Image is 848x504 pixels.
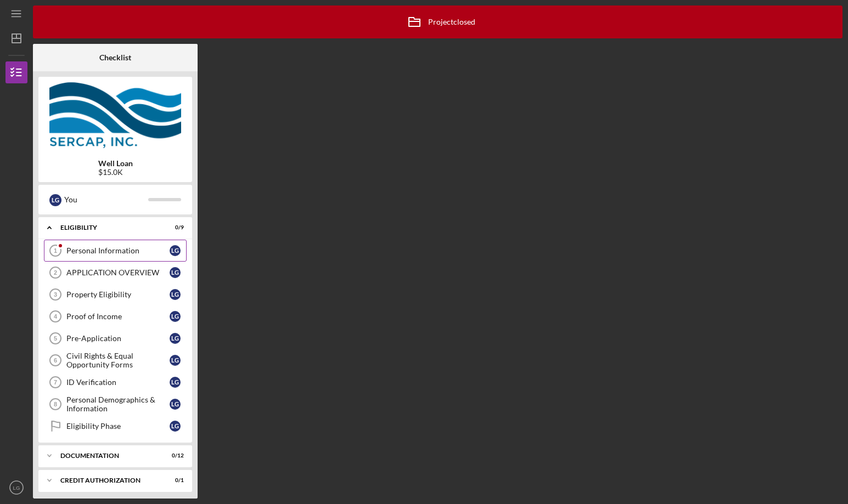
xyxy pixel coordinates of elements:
tspan: 2 [54,269,57,276]
tspan: 1 [54,247,57,254]
div: L G [170,399,181,410]
b: Checklist [99,53,131,62]
div: Civil Rights & Equal Opportunity Forms [66,352,170,369]
tspan: 5 [54,335,57,342]
a: 8Personal Demographics & InformationLG [44,393,187,415]
div: L G [170,245,181,256]
text: LG [13,485,20,491]
div: $15.0K [98,168,133,177]
a: 2APPLICATION OVERVIEWLG [44,262,187,284]
img: Product logo [38,82,192,148]
div: L G [170,355,181,366]
div: APPLICATION OVERVIEW [66,268,170,277]
div: Eligibility Phase [66,422,170,431]
div: Project closed [401,8,475,36]
a: Eligibility PhaseLG [44,415,187,437]
div: Proof of Income [66,312,170,321]
tspan: 7 [54,379,57,386]
a: 3Property EligibilityLG [44,284,187,305]
div: 0 / 1 [164,477,184,484]
tspan: 3 [54,291,57,298]
div: 0 / 12 [164,452,184,459]
a: 7ID VerificationLG [44,371,187,393]
tspan: 8 [54,401,57,407]
div: Property Eligibility [66,290,170,299]
div: Documentation [60,452,156,459]
div: L G [170,311,181,322]
div: L G [170,377,181,388]
a: 5Pre-ApplicationLG [44,327,187,349]
div: CREDIT AUTHORIZATION [60,477,156,484]
a: 1Personal InformationLG [44,240,187,262]
a: 6Civil Rights & Equal Opportunity FormsLG [44,349,187,371]
div: L G [170,421,181,432]
div: 0 / 9 [164,224,184,231]
div: L G [170,267,181,278]
a: 4Proof of IncomeLG [44,305,187,327]
button: LG [5,477,27,499]
div: Personal Demographics & Information [66,395,170,413]
tspan: 4 [54,313,58,320]
div: ID Verification [66,378,170,387]
tspan: 6 [54,357,57,364]
div: Eligibility [60,224,156,231]
div: Pre-Application [66,334,170,343]
div: L G [170,289,181,300]
div: L G [170,333,181,344]
b: Well Loan [98,159,133,168]
div: L G [49,194,61,206]
div: You [64,190,148,209]
div: Personal Information [66,246,170,255]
